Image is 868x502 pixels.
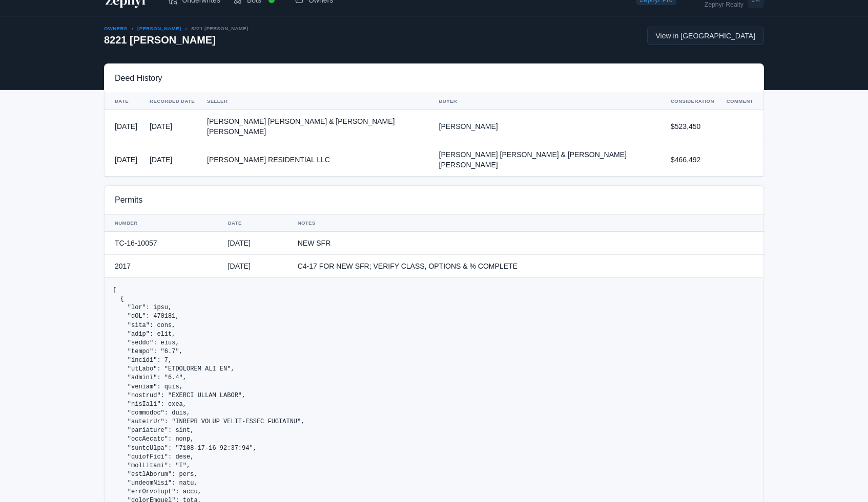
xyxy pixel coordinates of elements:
[433,143,665,177] td: [PERSON_NAME] [PERSON_NAME] & [PERSON_NAME] [PERSON_NAME]
[201,93,432,110] th: Seller
[433,93,665,110] th: Buyer
[104,33,249,47] h2: 8221 [PERSON_NAME]
[105,255,222,278] td: 2017
[105,110,143,143] td: [DATE]
[115,194,142,206] div: Permits
[137,26,181,31] a: [PERSON_NAME]
[222,255,292,278] td: [DATE]
[105,93,143,110] th: Date
[143,143,201,177] td: [DATE]
[433,110,665,143] td: [PERSON_NAME]
[222,215,292,232] th: Date
[292,255,763,278] td: C4-17 FOR NEW SFR; VERIFY CLASS, OPTIONS & % COMPLETE
[292,215,763,232] th: Notes
[105,232,222,255] td: TC-16-10057
[143,110,201,143] td: [DATE]
[647,27,764,45] a: View in [GEOGRAPHIC_DATA]
[105,143,143,177] td: [DATE]
[105,215,222,232] th: Number
[222,232,292,255] td: [DATE]
[201,143,432,177] td: [PERSON_NAME] RESIDENTIAL LLC
[201,110,432,143] td: [PERSON_NAME] [PERSON_NAME] & [PERSON_NAME] [PERSON_NAME]
[143,93,201,110] th: Recorded Date
[665,93,720,110] th: Consideration
[665,110,720,143] td: $523,450
[685,2,743,8] div: Zephyr Realty
[115,72,162,84] div: Deed History
[104,25,249,33] ol: breadcrumbs
[665,143,720,177] td: $466,492
[104,26,127,31] a: Owners
[181,25,249,33] li: 8221 [PERSON_NAME]
[292,232,763,255] td: NEW SFR
[720,93,763,110] th: Comment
